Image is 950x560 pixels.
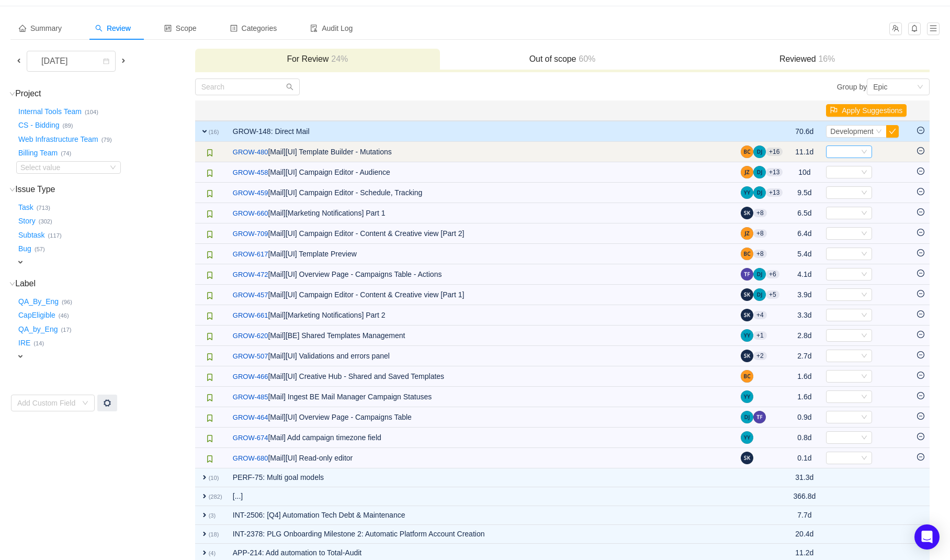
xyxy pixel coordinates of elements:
[206,149,214,157] img: 10315
[788,448,821,468] td: 0.1d
[37,205,50,211] small: (713)
[209,475,219,481] small: (10)
[917,412,924,420] i: icon: minus-circle
[286,83,293,91] i: icon: search
[873,79,887,95] div: Epic
[917,84,923,91] i: icon: down
[788,506,821,525] td: 7.7d
[766,188,783,197] aui-badge: +13
[16,117,63,134] button: CS - Bidding
[861,169,867,176] i: icon: down
[206,332,214,341] img: 10315
[16,213,39,230] button: Story
[209,129,219,135] small: (16)
[788,387,821,407] td: 1.6d
[310,25,318,32] i: icon: audit
[228,121,736,142] td: GROW-148: Direct Mail
[741,350,753,362] img: SK
[209,494,222,500] small: (282)
[206,353,214,361] img: 10315
[753,268,766,281] img: DJ
[101,137,112,143] small: (79)
[917,310,924,318] i: icon: minus-circle
[95,24,131,32] span: Review
[861,373,867,380] i: icon: down
[230,24,277,32] span: Categories
[914,524,940,550] div: Open Intercom Messenger
[788,346,821,366] td: 2.7d
[917,208,924,216] i: icon: minus-circle
[103,58,109,65] i: icon: calendar
[753,186,766,199] img: DJ
[233,372,268,382] a: GROW-466
[228,183,736,203] td: [Mail][UI] Campaign Editor - Schedule, Tracking
[206,230,214,239] img: 10315
[209,512,216,519] small: (3)
[233,147,268,158] a: GROW-480
[16,199,37,216] button: Task
[766,270,779,278] aui-badge: +6
[228,223,736,244] td: [Mail][UI] Campaign Editor - Content & Creative view [Part 2]
[9,187,15,193] i: icon: down
[233,310,268,321] a: GROW-661
[830,127,874,136] span: Development
[228,428,736,448] td: [Mail] Add campaign timezone field
[917,392,924,399] i: icon: minus-circle
[788,305,821,326] td: 3.3d
[33,51,78,71] div: [DATE]
[16,145,61,162] button: Billing Team
[200,511,209,519] span: expand
[228,387,736,407] td: [Mail] Ingest BE Mail Manager Campaign Statuses
[230,25,237,32] i: icon: profile
[861,292,867,299] i: icon: down
[908,23,921,35] button: icon: bell
[228,366,736,387] td: [Mail][UI] Creative Hub - Shared and Saved Templates
[741,268,753,281] img: TF
[741,288,753,301] img: SK
[228,487,736,506] td: [...]
[206,169,214,177] img: 10315
[917,433,924,440] i: icon: minus-circle
[228,448,736,468] td: [Mail][UI] Read-only editor
[61,327,72,333] small: (17)
[61,150,71,156] small: (74)
[917,188,924,195] i: icon: minus-circle
[206,414,214,422] img: 10315
[310,24,353,32] span: Audit Log
[16,293,62,310] button: QA_By_Eng
[206,373,214,382] img: 10315
[200,127,209,136] span: expand
[200,473,209,481] span: expand
[788,326,821,346] td: 2.8d
[16,335,33,352] button: IRE
[876,128,882,136] i: icon: down
[16,184,194,195] h3: Issue Type
[9,91,15,97] i: icon: down
[861,434,867,442] i: icon: down
[16,88,194,99] h3: Project
[741,207,753,219] img: SK
[753,331,767,340] aui-badge: +1
[917,351,924,359] i: icon: minus-circle
[927,23,940,35] button: icon: menu
[233,229,268,239] a: GROW-709
[753,411,766,423] img: TF
[19,24,62,32] span: Summary
[233,331,268,341] a: GROW-620
[164,24,197,32] span: Scope
[788,264,821,285] td: 4.1d
[861,189,867,197] i: icon: down
[195,79,300,95] input: Search
[861,251,867,258] i: icon: down
[228,468,736,487] td: PERF-75: Multi goal models
[917,372,924,379] i: icon: minus-circle
[917,331,924,338] i: icon: minus-circle
[228,285,736,305] td: [Mail][UI] Campaign Editor - Content & Creative view [Part 1]
[206,189,214,198] img: 10315
[826,104,907,117] button: icon: flagApply Suggestions
[233,188,268,198] a: GROW-459
[16,131,101,148] button: Web Infrastructure Team
[788,203,821,223] td: 6.5d
[329,54,348,63] span: 24%
[164,25,172,32] i: icon: control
